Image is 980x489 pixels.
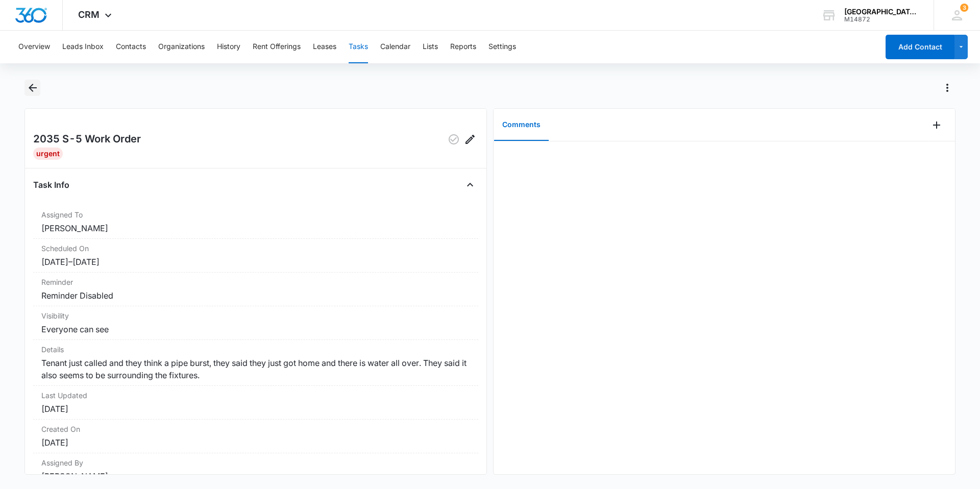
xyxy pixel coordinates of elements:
button: Contacts [116,31,146,63]
dd: [DATE] – [DATE] [41,256,470,268]
button: Leases [313,31,336,63]
div: DetailsTenant just called and they think a pipe burst, they said they just got home and there is ... [33,340,478,386]
span: CRM [78,9,100,20]
div: Last Updated[DATE] [33,386,478,420]
button: Lists [423,31,438,63]
button: Edit [462,131,478,148]
button: Rent Offerings [253,31,301,63]
div: account name [844,8,919,16]
button: Add Comment [928,117,945,133]
dt: Visibility [41,310,470,321]
button: Tasks [349,31,368,63]
button: Back [24,80,40,96]
button: Comments [494,109,549,141]
span: 3 [960,4,968,12]
dt: Last Updated [41,390,470,401]
button: Reports [450,31,476,63]
dd: Tenant just called and they think a pipe burst, they said they just got home and there is water a... [41,357,470,381]
dd: [PERSON_NAME] [41,470,470,482]
dd: Reminder Disabled [41,289,470,302]
button: Organizations [158,31,205,63]
dt: Scheduled On [41,243,470,254]
div: Created On[DATE] [33,420,478,453]
dt: Assigned To [41,209,470,220]
dt: Details [41,344,470,355]
div: account id [844,16,919,23]
div: ReminderReminder Disabled [33,273,478,306]
button: History [217,31,240,63]
dd: Everyone can see [41,323,470,335]
div: VisibilityEveryone can see [33,306,478,340]
button: Actions [939,80,955,96]
button: Calendar [380,31,410,63]
dd: [PERSON_NAME] [41,222,470,234]
h4: Task Info [33,179,69,191]
button: Add Contact [886,35,954,59]
dt: Assigned By [41,457,470,468]
button: Close [462,177,478,193]
dd: [DATE] [41,436,470,449]
div: Scheduled On[DATE]–[DATE] [33,239,478,273]
div: Assigned To[PERSON_NAME] [33,205,478,239]
dd: [DATE] [41,403,470,415]
div: Assigned By[PERSON_NAME] [33,453,478,487]
h2: 2035 S-5 Work Order [33,131,141,148]
div: notifications count [960,4,968,12]
div: Urgent [33,148,63,160]
button: Settings [488,31,516,63]
dt: Reminder [41,277,470,287]
dt: Created On [41,424,470,434]
button: Overview [18,31,50,63]
button: Leads Inbox [62,31,104,63]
